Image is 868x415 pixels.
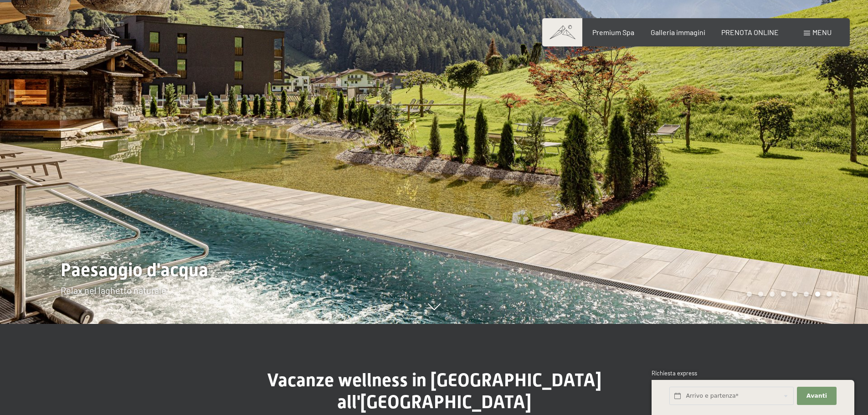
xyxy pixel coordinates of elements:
[781,292,786,297] div: Carousel Page 4
[804,292,809,297] div: Carousel Page 6
[267,369,601,413] span: Vacanze wellness in [GEOGRAPHIC_DATA] all'[GEOGRAPHIC_DATA]
[797,387,836,405] button: Avanti
[592,28,634,36] a: Premium Spa
[721,28,779,36] a: PRENOTA ONLINE
[744,292,832,297] div: Carousel Pagination
[651,28,705,36] a: Galleria immagini
[806,392,827,400] span: Avanti
[815,292,820,297] div: Carousel Page 7 (Current Slide)
[770,292,775,297] div: Carousel Page 3
[827,292,832,297] div: Carousel Page 8
[792,292,797,297] div: Carousel Page 5
[652,369,697,377] span: Richiesta express
[758,292,763,297] div: Carousel Page 2
[747,292,752,297] div: Carousel Page 1
[812,28,832,36] span: Menu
